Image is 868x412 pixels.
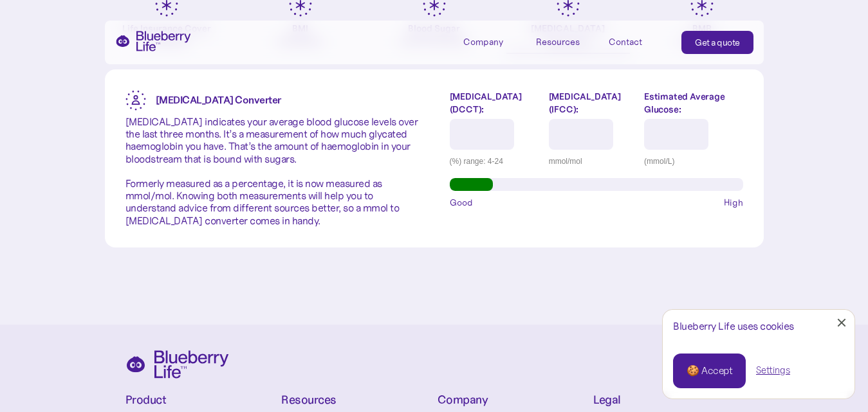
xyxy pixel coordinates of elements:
[450,196,473,209] span: Good
[450,155,539,168] div: (%) range: 4-24
[450,90,539,116] label: [MEDICAL_DATA] (DCCT):
[438,394,587,406] h4: Company
[536,31,594,52] div: Resources
[695,36,740,49] div: Get a quote
[463,37,503,48] div: Company
[536,37,580,48] div: Resources
[609,37,642,48] div: Contact
[673,320,844,332] div: Blueberry Life uses cookies
[724,196,743,209] span: High
[687,364,732,378] div: 🍪 Accept
[673,354,746,388] a: 🍪 Accept
[842,323,842,323] div: Close Cookie Popup
[681,31,753,54] a: Get a quote
[156,93,281,106] strong: [MEDICAL_DATA] Converter
[281,394,431,406] h4: Resources
[125,394,275,406] h4: Product
[105,22,228,48] div: Life Insurance Cover Calculator
[549,155,634,168] div: mmol/mol
[829,310,854,336] a: Close Cookie Popup
[593,394,743,406] h4: Legal
[549,90,634,116] label: [MEDICAL_DATA] (IFCC):
[644,155,743,168] div: (mmol/L)
[609,31,667,52] a: Contact
[756,364,790,377] a: Settings
[463,31,521,52] div: Company
[644,90,743,116] label: Estimated Average Glucose:
[125,116,419,227] p: [MEDICAL_DATA] indicates your average blood glucose levels over the last three months. It’s a mea...
[115,31,191,51] a: home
